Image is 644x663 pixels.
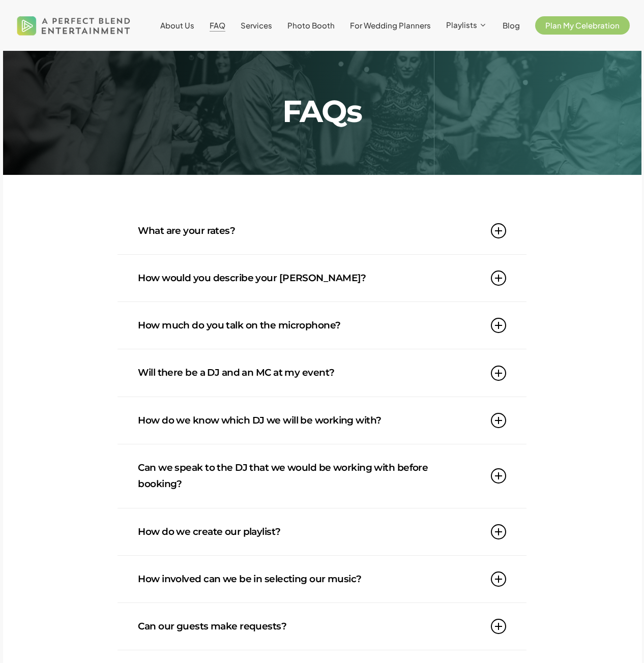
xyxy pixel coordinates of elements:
span: Playlists [446,20,477,29]
a: How do we know which DJ we will be working with? [138,397,506,444]
a: For Wedding Planners [350,21,431,29]
img: A Perfect Blend Entertainment [14,7,133,44]
a: Services [241,21,272,29]
a: Can we speak to the DJ that we would be working with before booking? [138,444,506,508]
span: Services [241,20,272,30]
a: Can our guests make requests? [138,603,506,650]
a: Blog [503,21,520,29]
span: FAQ [210,20,225,30]
a: FAQ [210,21,225,29]
a: Will there be a DJ and an MC at my event? [138,349,506,396]
span: For Wedding Planners [350,20,431,30]
a: How involved can we be in selecting our music? [138,556,506,602]
a: How would you describe your [PERSON_NAME]? [138,255,506,302]
span: Blog [503,20,520,30]
a: What are your rates? [138,207,506,254]
a: About Us [160,21,194,29]
span: Plan My Celebration [545,20,620,30]
span: Photo Booth [287,20,335,30]
a: Photo Booth [287,21,335,29]
a: How do we create our playlist? [138,508,506,555]
h2: FAQs [132,96,512,127]
a: Playlists [446,21,487,30]
a: Plan My Celebration [535,21,630,29]
a: How much do you talk on the microphone? [138,302,506,349]
span: About Us [160,20,194,30]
